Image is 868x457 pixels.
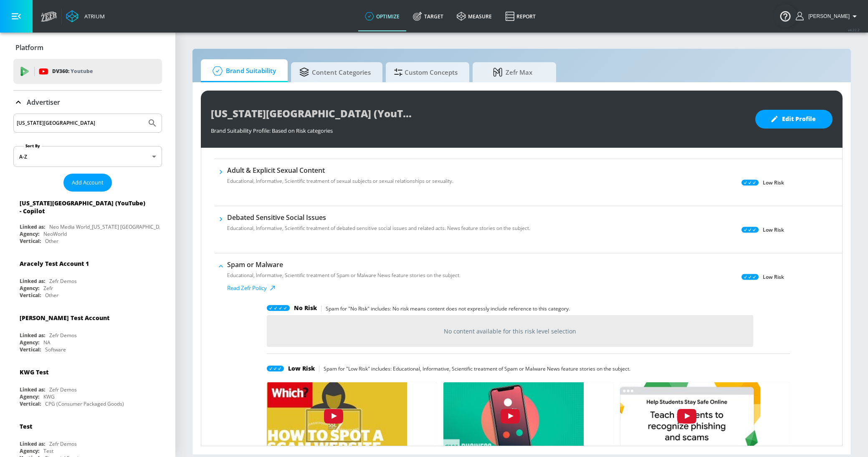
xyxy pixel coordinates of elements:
[20,223,45,230] div: Linked as:
[20,285,39,292] div: Agency:
[20,278,45,285] div: Linked as:
[49,440,77,447] div: Zefr Demos
[294,304,317,313] h6: No Risk
[443,382,613,452] button: H9Py7XJ05ok
[13,59,162,84] div: DV360: Youtube
[20,393,39,400] div: Agency:
[52,67,93,76] p: DV360:
[227,260,461,269] h6: Spam or Malware
[848,28,860,32] span: v 4.22.2
[45,292,58,299] div: Other
[45,400,124,407] div: CPG (Consumer Packaged Goods)
[20,386,45,393] div: Linked as:
[45,346,66,353] div: Software
[20,422,32,430] div: Test
[43,230,67,237] div: NeoWorld
[763,273,784,281] p: Low Risk
[13,253,162,301] div: Aracely Test Account 1Linked as:Zefr DemosAgency:ZefrVertical:Other
[763,178,784,187] p: Low Risk
[20,400,41,407] div: Vertical:
[15,43,43,52] p: Platform
[772,114,816,124] span: Edit Profile
[227,166,453,190] div: Adult & Explicit Sexual ContentEducational, Informative, Scientific treatment of sexual subjects ...
[13,91,162,114] div: Advertiser
[227,260,461,292] div: Spam or MalwareEducational, Informative, Scientific treatment of Spam or Malware News feature sto...
[20,314,109,322] div: [PERSON_NAME] Test Account
[143,114,162,132] button: Submit Search
[13,308,162,355] div: [PERSON_NAME] Test AccountLinked as:Zefr DemosAgency:NAVertical:Software
[620,382,790,452] button: R12_y2BhKbE
[49,278,77,285] div: Zefr Demos
[774,4,797,28] button: Open Resource Center
[227,166,453,175] h6: Adult & Explicit Sexual Content
[450,1,499,31] a: measure
[20,447,39,454] div: Agency:
[49,386,77,393] div: Zefr Demos
[43,285,53,292] div: Zefr
[227,225,530,232] p: Educational, Informative, Scientific treatment of debated sensitive social issues and related act...
[24,143,42,149] label: Sort By
[66,10,105,23] a: Atrium
[72,178,104,187] span: Add Account
[499,1,542,31] a: Report
[13,36,162,59] div: Platform
[755,110,833,129] button: Edit Profile
[49,223,171,230] div: Neo Media World_[US_STATE] [GEOGRAPHIC_DATA]
[71,67,93,76] p: Youtube
[444,327,576,335] p: No content available for this risk level selection
[20,440,45,447] div: Linked as:
[227,213,530,222] h6: Debated Sensitive Social Issues
[20,368,48,376] div: KWG Test
[13,195,162,247] div: [US_STATE][GEOGRAPHIC_DATA] (YouTube) - CopilotLinked as:Neo Media World_[US_STATE] [GEOGRAPHIC_D...
[394,62,458,82] span: Custom Concepts
[49,332,77,339] div: Zefr Demos
[211,123,747,134] div: Brand Suitability Profile: Based on Risk categories
[227,177,453,185] p: Educational, Informative, Scientific treatment of sexual subjects or sexual relationships or sexu...
[43,393,55,400] div: KWG
[227,284,461,292] a: Read Zefr Policy
[227,272,461,279] p: Educational, Informative, Scientific treatment of Spam or Malware News feature stories on the sub...
[288,364,315,374] h6: Low Risk
[321,306,570,312] p: Spam for "No Risk" includes: No risk means content does not expressly include reference to this c...
[20,332,45,339] div: Linked as:
[763,225,784,234] p: Low Risk
[227,213,530,237] div: Debated Sensitive Social IssuesEducational, Informative, Scientific treatment of debated sensitiv...
[406,1,450,31] a: Target
[299,62,371,82] span: Content Categories
[20,346,41,353] div: Vertical:
[358,1,406,31] a: optimize
[17,118,143,129] input: Search by name
[13,146,162,167] div: A-Z
[796,11,860,21] button: [PERSON_NAME]
[20,339,39,346] div: Agency:
[805,13,850,19] span: login as: rebecca.streightiff@zefr.com
[81,13,105,20] div: Atrium
[45,237,58,245] div: Other
[20,260,89,268] div: Aracely Test Account 1
[20,230,39,237] div: Agency:
[43,447,53,454] div: Test
[20,292,41,299] div: Vertical:
[13,362,162,409] div: KWG TestLinked as:Zefr DemosAgency:KWGVertical:CPG (Consumer Packaged Goods)
[63,174,112,192] button: Add Account
[43,339,51,346] div: NA
[20,199,148,215] div: [US_STATE][GEOGRAPHIC_DATA] (YouTube) - Copilot
[20,237,41,245] div: Vertical:
[209,61,276,81] span: Brand Suitability
[319,366,630,372] p: Spam for "Low Risk" includes: Educational, Informative, Scientific treatment of Spam or Malware N...
[27,98,60,107] p: Advertiser
[267,382,437,452] button: KAbp_ajsCco
[481,62,544,82] span: Zefr Max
